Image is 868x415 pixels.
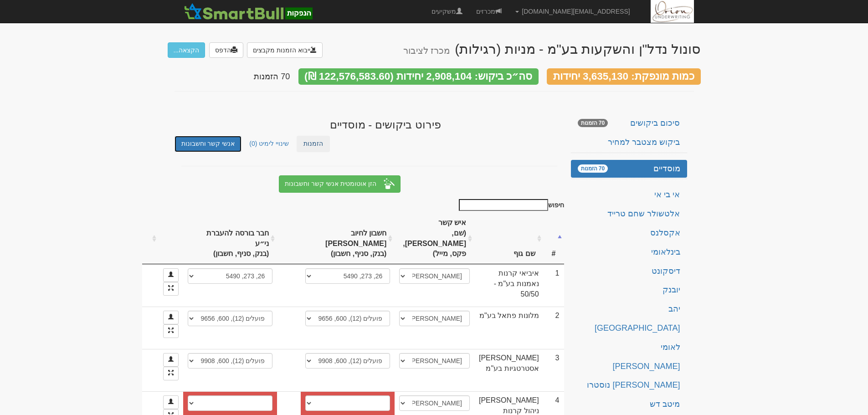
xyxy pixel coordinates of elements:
a: סיכום ביקושים [571,114,687,133]
span: 70 הזמנות [254,72,290,81]
td: [PERSON_NAME] אסטרטגיות בע"מ [474,349,544,391]
a: [PERSON_NAME] נוסטרו [571,376,687,395]
span: 70 הזמנות [578,164,608,173]
a: [PERSON_NAME] [571,358,687,376]
div: סה״כ ביקוש: 2,908,104 יחידות (122,576,583.60 ₪) [298,68,539,85]
span: הזן אוטומטית אנשי קשר וחשבונות [285,180,376,187]
a: אלטשולר שחם טרייד [571,205,687,223]
a: יובנק [571,281,687,299]
a: הדפס [209,42,243,58]
a: אנשי קשר וחשבונות [175,136,242,152]
td: 2 [544,307,564,349]
a: דיסקונט [571,262,687,281]
small: מכרז לציבור [403,46,450,56]
div: סונול נדל"ן והשקעות בע"מ - מניות (רגילות) [403,41,701,56]
th: : activate to sort column ascending [142,213,159,264]
a: אי בי אי [571,186,687,204]
a: בינלאומי [571,243,687,261]
label: חיפוש [456,199,564,211]
a: הזמנות [297,136,330,152]
th: #: activate to sort column descending [544,213,564,264]
button: הזן אוטומטית אנשי קשר וחשבונות [279,175,400,193]
a: ביקוש מצטבר למחיר [571,133,687,152]
td: איביאי קרנות נאמנות בע"מ - 50/50 [474,264,544,307]
a: מיטב דש [571,395,687,414]
a: מוסדיים [571,160,687,178]
a: יהב [571,300,687,318]
td: 1 [544,264,564,307]
img: SmartBull Logo [181,2,315,20]
span: 70 הזמנות [578,119,608,127]
th: איש קשר (שם, נייד, פקס, מייל) : activate to sort column ascending [395,213,474,264]
td: 3 [544,349,564,391]
th: חשבון לחיוב כספי (בנק, סניף, חשבון) : activate to sort column ascending [301,213,395,264]
button: הקצאה... [168,42,205,58]
img: hat-and-magic-wand-white-24.png [384,178,395,189]
input: חיפוש [459,199,548,211]
div: כמות מונפקת: 3,635,130 יחידות [547,68,700,85]
a: אקסלנס [571,224,687,242]
h3: פירוט ביקושים - מוסדיים [304,119,467,131]
th: שם גוף : activate to sort column ascending [474,213,544,264]
button: ייבוא הזמנות מקבצים [247,42,323,58]
th: חבר בורסה להעברת ני״ע (בנק, סניף, חשבון) : activate to sort column ascending [183,213,277,264]
a: [GEOGRAPHIC_DATA] [571,319,687,338]
a: לאומי [571,338,687,357]
a: שינויי לימיט (0) [242,136,296,152]
td: מלונות פתאל בע"מ [474,307,544,349]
